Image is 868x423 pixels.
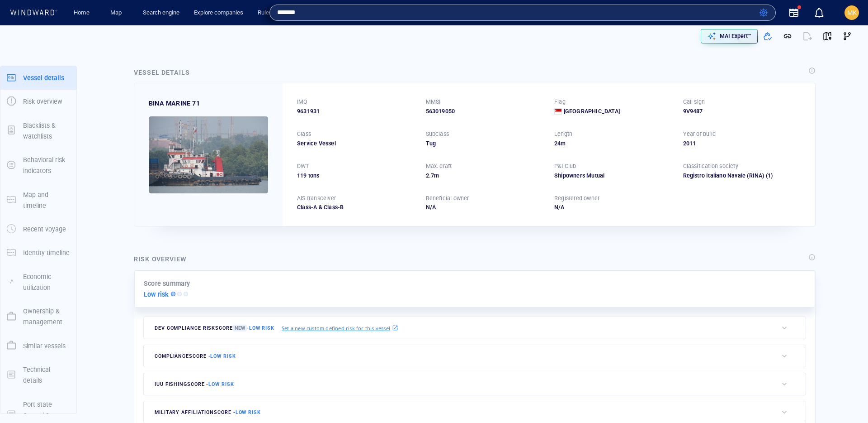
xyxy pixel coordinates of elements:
p: Map and timeline [23,189,70,211]
p: P&I Club [554,162,576,170]
a: Port state Control & Casualties [0,410,76,419]
div: Registro Italiano Navale (RINA) [683,172,764,180]
span: BINA MARINE 71 [149,98,200,109]
a: Technical details [0,370,76,379]
span: m [561,140,566,147]
span: IUU Fishing score - [155,381,234,387]
span: Low risk [208,381,234,387]
span: 2 [426,172,429,179]
p: Economic utilization [23,271,70,293]
button: View on map [817,26,837,46]
button: Economic utilization [0,265,76,300]
p: IMO [297,98,308,106]
p: Call sign [683,98,705,106]
span: N/A [554,204,565,211]
a: Similar vessels [0,341,76,350]
a: Ownership & management [0,312,76,321]
div: Notification center [814,7,825,18]
p: Set a new custom defined risk for this vessel [282,324,390,332]
a: Blacklists & watchlists [0,126,76,135]
button: Risk overview [0,90,76,113]
button: Identity timeline [0,241,76,264]
span: 7 [431,172,434,179]
p: DWT [297,162,309,170]
a: Search engine [139,5,183,21]
span: & [319,204,322,211]
span: New [233,325,247,332]
span: Low risk [210,353,236,359]
p: Identity timeline [23,247,70,258]
p: Length [554,130,572,138]
button: Home [67,5,96,21]
span: compliance score - [155,353,236,359]
p: Vessel details [23,72,64,83]
p: Subclass [426,130,449,138]
button: Ownership & management [0,299,76,334]
a: Recent voyage [0,225,76,233]
p: Blacklists & watchlists [23,120,70,142]
span: 24 [554,140,561,147]
button: Visual Link Analysis [837,26,857,46]
div: 2011 [683,139,801,148]
button: Technical details [0,358,76,393]
p: Risk overview [23,96,62,107]
span: N/A [426,204,436,211]
span: MK [847,9,857,16]
a: Vessel details [0,73,76,82]
div: Tug [426,139,544,148]
a: Home [70,5,93,21]
p: Ownership & management [23,306,70,328]
button: MAI Expert™ [701,29,758,43]
a: Behavioral risk indicators [0,161,76,169]
button: Behavioral risk indicators [0,148,76,183]
span: m [434,172,439,179]
button: Add to vessel list [758,26,778,46]
p: Class [297,130,311,138]
p: Classification society [683,162,738,170]
p: Beneficial owner [426,194,469,202]
button: Similar vessels [0,334,76,358]
span: Low risk [236,409,261,415]
div: Service Vessel [297,139,415,148]
p: Year of build [683,130,716,138]
button: Recent voyage [0,217,76,241]
iframe: Chat [830,382,861,416]
div: Risk overview [134,254,187,264]
a: Set a new custom defined risk for this vessel [282,323,398,333]
p: Registered owner [554,194,599,202]
p: Low risk [144,289,169,300]
span: Class-A [297,204,317,211]
span: 9631931 [297,107,320,115]
a: Risk overview [0,97,76,106]
button: Map and timeline [0,183,76,218]
button: Blacklists & watchlists [0,114,76,149]
img: 59066f086f525674cf44508f_0 [149,116,268,193]
div: Vessel details [134,67,190,78]
div: 9V9487 [683,107,801,115]
a: Rule engine [254,5,291,21]
div: Shipowners Mutual [554,172,672,180]
div: 563019050 [426,107,544,115]
p: MMSI [426,98,441,106]
div: Registro Italiano Navale (RINA) [683,172,801,180]
span: . [429,172,431,179]
p: Score summary [144,278,190,289]
p: Similar vessels [23,341,66,351]
span: Dev Compliance risk score - [155,325,274,332]
button: Map [103,5,132,21]
a: Map and timeline [0,195,76,204]
button: Vessel details [0,66,76,90]
span: Low risk [249,325,274,331]
p: MAI Expert™ [720,32,751,40]
p: Technical details [23,364,70,386]
a: Economic utilization [0,277,76,286]
p: Flag [554,98,566,106]
button: MK [843,4,861,22]
a: Explore companies [190,5,247,21]
a: Identity timeline [0,248,76,257]
p: Behavioral risk indicators [23,154,70,177]
p: Recent voyage [23,224,66,235]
